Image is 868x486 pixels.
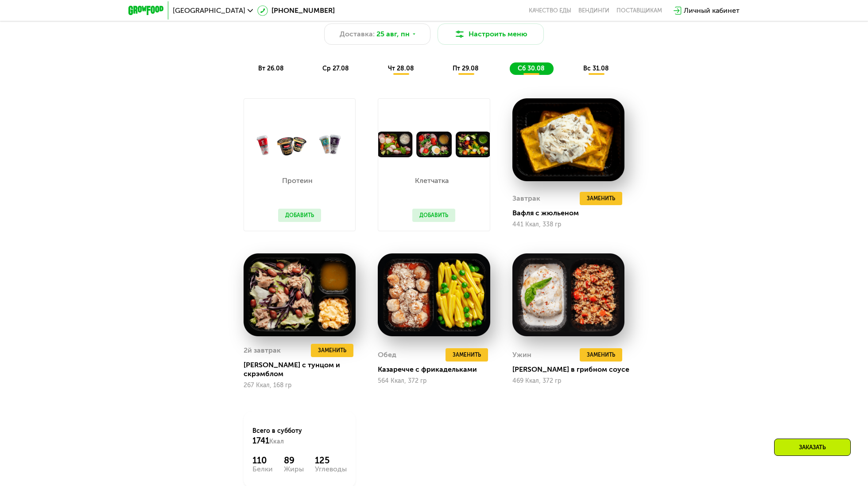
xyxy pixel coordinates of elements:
[412,209,455,222] button: Добавить
[684,5,740,16] div: Личный кабинет
[412,177,451,184] p: Клетчатка
[587,194,615,203] span: Заменить
[252,466,273,473] div: Белки
[318,346,346,355] span: Заменить
[388,65,414,72] span: чт 28.08
[378,377,490,385] div: 564 Ккал, 372 гр
[512,221,624,228] div: 441 Ккал, 338 гр
[529,7,571,14] a: Качество еды
[258,65,284,72] span: вт 26.08
[278,177,317,184] p: Протеин
[340,29,375,39] span: Доставка:
[774,439,851,456] div: Заказать
[284,455,304,466] div: 89
[173,7,245,14] span: [GEOGRAPHIC_DATA]
[512,377,624,385] div: 469 Ккал, 372 гр
[278,209,321,222] button: Добавить
[244,382,356,389] div: 267 Ккал, 168 гр
[512,192,540,205] div: Завтрак
[252,455,273,466] div: 110
[583,65,609,72] span: вс 31.08
[512,209,632,218] div: Вафля с жюльеном
[512,365,632,374] div: [PERSON_NAME] в грибном соусе
[578,7,609,14] a: Вендинги
[446,348,488,362] button: Заменить
[322,65,349,72] span: ср 27.08
[580,192,622,205] button: Заменить
[244,344,281,357] div: 2й завтрак
[518,65,545,72] span: сб 30.08
[252,427,347,446] div: Всего в субботу
[453,350,481,359] span: Заменить
[252,436,269,446] span: 1741
[438,23,544,45] button: Настроить меню
[257,5,335,16] a: [PHONE_NUMBER]
[580,348,622,362] button: Заменить
[315,455,347,466] div: 125
[376,29,410,39] span: 25 авг, пн
[453,65,479,72] span: пт 29.08
[378,348,396,362] div: Обед
[587,350,615,359] span: Заменить
[311,344,353,357] button: Заменить
[269,438,284,445] span: Ккал
[244,361,363,378] div: [PERSON_NAME] с тунцом и скрэмблом
[512,348,531,362] div: Ужин
[315,466,347,473] div: Углеводы
[378,365,497,374] div: Казаречче с фрикадельками
[284,466,304,473] div: Жиры
[616,7,662,14] div: поставщикам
